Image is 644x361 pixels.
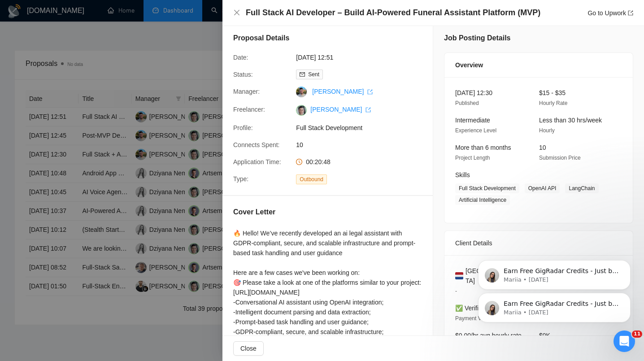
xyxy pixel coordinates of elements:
[310,106,371,113] a: [PERSON_NAME] export
[525,183,560,193] span: OpenAI API
[233,207,275,217] h5: Cover Letter
[628,10,633,16] span: export
[539,89,566,96] span: $15 - $35
[614,331,635,352] iframe: Intercom live chat
[233,9,240,16] span: close
[455,89,492,96] span: [DATE] 12:30
[233,175,248,183] span: Type:
[233,341,264,356] button: Close
[455,195,510,205] span: Artificial Intelligence
[539,155,581,161] span: Submission Price
[308,71,319,78] span: Sent
[455,144,511,151] span: More than 6 months
[455,304,486,312] span: ✅ Verified
[240,344,257,353] span: Close
[233,54,248,61] span: Date:
[539,127,555,134] span: Hourly
[367,89,373,95] span: export
[296,174,327,184] span: Outbound
[455,100,479,106] span: Published
[233,88,260,95] span: Manager:
[455,288,457,294] span: -
[233,71,253,78] span: Status:
[296,140,431,150] span: 10
[587,9,633,17] a: Go to Upworkexport
[300,72,305,77] span: mail
[233,124,253,131] span: Profile:
[455,332,522,349] span: $0.00/hr avg hourly rate paid
[233,33,289,43] h5: Proposal Details
[246,7,540,18] h4: Full Stack AI Developer – Build AI-Powered Funeral Assistant Platform (MVP)
[455,60,483,70] span: Overview
[296,123,431,133] span: Full Stack Development
[455,171,470,178] span: Skills
[539,117,602,124] span: Less than 30 hrs/week
[444,33,510,43] h5: Job Posting Details
[455,271,463,281] img: 🇳🇱
[233,9,240,17] button: Close
[306,158,331,165] span: 00:20:48
[233,106,265,113] span: Freelancer:
[455,315,504,322] span: Payment Verification
[455,231,622,255] div: Client Details
[296,159,302,165] span: clock-circle
[632,331,642,338] span: 11
[465,203,644,337] iframe: Intercom notifications message
[233,158,281,165] span: Application Time:
[455,155,490,161] span: Project Length
[312,88,373,95] a: [PERSON_NAME] export
[296,52,431,62] span: [DATE] 12:51
[366,107,371,113] span: export
[539,100,567,106] span: Hourly Rate
[455,183,519,193] span: Full Stack Development
[539,144,546,151] span: 10
[455,127,496,134] span: Experience Level
[565,183,598,193] span: LangChain
[455,117,490,124] span: Intermediate
[233,141,280,148] span: Connects Spent:
[296,105,307,116] img: c1Tebym3BND9d52IcgAhOjDIggZNrr93DrArCnDDhQCo9DNa2fMdUdlKkX3cX7l7jn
